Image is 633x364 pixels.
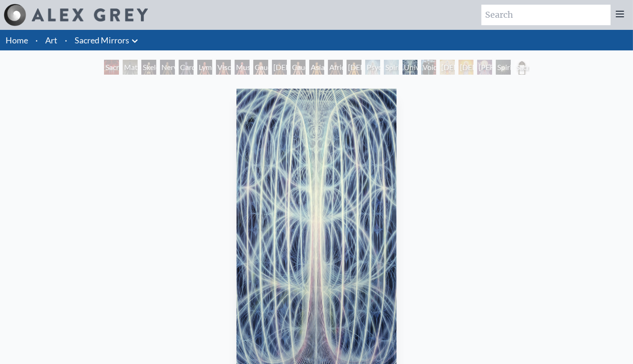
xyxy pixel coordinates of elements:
div: [DEMOGRAPHIC_DATA] [440,60,455,75]
div: [PERSON_NAME] [477,60,492,75]
div: Asian Man [309,60,324,75]
div: Caucasian Woman [253,60,268,75]
div: Material World [123,60,138,75]
div: Muscle System [235,60,250,75]
div: [DEMOGRAPHIC_DATA] Woman [347,60,362,75]
div: Viscera [216,60,231,75]
div: Psychic Energy System [365,60,380,75]
a: Sacred Mirrors [75,34,129,47]
div: Sacred Mirrors Room, [GEOGRAPHIC_DATA] [104,60,119,75]
div: [DEMOGRAPHIC_DATA] Woman [272,60,287,75]
div: Skeletal System [141,60,156,75]
input: Search [481,5,611,25]
li: · [61,30,71,50]
a: Art [45,34,57,47]
div: Lymphatic System [197,60,212,75]
div: Cardiovascular System [179,60,194,75]
div: [DEMOGRAPHIC_DATA] [459,60,473,75]
div: Caucasian Man [291,60,306,75]
a: Home [6,35,28,45]
div: African Man [328,60,343,75]
div: Sacred Mirrors Frame [515,60,529,75]
div: Nervous System [160,60,175,75]
div: Spiritual World [496,60,511,75]
div: Spiritual Energy System [384,60,399,75]
div: Universal Mind Lattice [403,60,417,75]
div: Void Clear Light [421,60,436,75]
li: · [32,30,42,50]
